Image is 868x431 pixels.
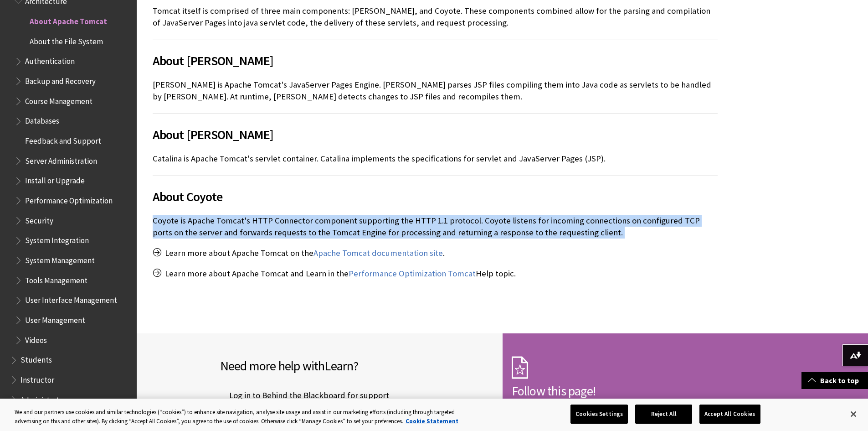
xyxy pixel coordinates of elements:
[801,372,868,389] a: Back to top
[30,34,103,46] span: About the File System
[25,133,101,145] span: Feedback and Support
[153,153,718,165] p: Catalina is Apache Tomcat's servlet container. Catalina implements the specifications for servlet...
[220,389,391,402] a: Log in to Behind the Blackboard for support
[220,356,493,375] h2: Need more help with ?
[153,5,718,29] p: Tomcat itself is comprised of three main components: [PERSON_NAME], and Coyote. These components ...
[25,73,96,86] span: Backup and Recovery
[153,215,718,239] p: Coyote is Apache Tomcat's HTTP Connector component supporting the HTTP 1.1 protocol. Coyote liste...
[15,408,478,426] div: We and our partners use cookies and similar technologies (“cookies”) to enhance site navigation, ...
[153,125,718,144] span: About [PERSON_NAME]
[512,356,528,379] img: Subscription Icon
[25,213,53,225] span: Security
[21,372,54,384] span: Instructor
[349,268,476,279] a: Performance Optimization Tomcat
[220,389,389,402] span: Log in to Behind the Blackboard for support
[21,392,66,405] span: Administrator
[512,381,785,400] h2: Follow this page!
[406,417,458,425] a: More information about your privacy, opens in a new tab
[25,114,59,126] span: Databases
[25,253,95,265] span: System Management
[25,332,47,345] span: Videos
[635,405,692,424] button: Reject All
[153,268,718,280] p: Learn more about Apache Tomcat and Learn in the Help topic.
[25,293,117,305] span: User Interface Management
[153,247,718,259] p: Learn more about Apache Tomcat on the .
[21,353,52,365] span: Students
[699,405,760,424] button: Accept All Cookies
[324,358,353,374] span: Learn
[25,233,89,245] span: System Integration
[25,273,87,285] span: Tools Management
[30,14,107,26] span: About Apache Tomcat
[153,187,718,206] span: About Coyote
[153,79,718,103] p: [PERSON_NAME] is Apache Tomcat's JavaServer Pages Engine. [PERSON_NAME] parses JSP files compilin...
[25,193,113,205] span: Performance Optimization
[25,312,85,325] span: User Management
[25,173,85,186] span: Install or Upgrade
[843,404,863,424] button: Close
[153,51,718,70] span: About [PERSON_NAME]
[25,153,97,166] span: Server Administration
[570,405,628,424] button: Cookies Settings
[313,248,443,259] a: Apache Tomcat documentation site
[25,93,92,106] span: Course Management
[25,54,75,66] span: Authentication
